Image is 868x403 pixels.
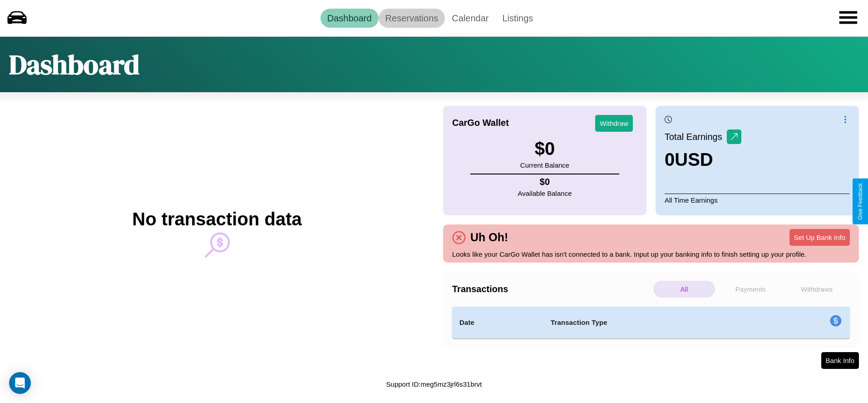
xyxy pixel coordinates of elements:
a: Reservations [379,9,445,28]
p: Looks like your CarGo Wallet has isn't connected to a bank. Input up your banking info to finish ... [452,248,850,260]
h2: No transaction data [132,209,301,229]
div: Give Feedback [857,183,863,220]
p: Withdraws [786,281,848,298]
a: Calendar [445,9,495,28]
h4: Uh Oh! [466,231,513,244]
table: simple table [452,307,850,338]
button: Set Up Bank Info [789,229,850,246]
a: Dashboard [321,9,379,28]
button: Withdraw [595,115,633,132]
p: Current Balance [520,159,569,171]
h4: CarGo Wallet [452,118,509,128]
p: Total Earnings [665,129,727,145]
h3: 0 USD [665,149,741,170]
h4: Transaction Type [551,317,756,328]
p: All [653,281,715,298]
p: Payments [720,281,781,298]
p: Available Balance [518,187,572,199]
div: Open Intercom Messenger [9,372,31,394]
button: Bank Info [821,352,859,369]
h3: $ 0 [520,139,569,159]
p: All Time Earnings [665,194,850,206]
h4: Transactions [452,284,651,294]
h4: $ 0 [518,177,572,187]
p: Support ID: meg5mz3jrl6s31brvt [386,378,482,390]
a: Listings [495,9,540,28]
h1: Dashboard [9,46,139,83]
h4: Date [459,317,536,328]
